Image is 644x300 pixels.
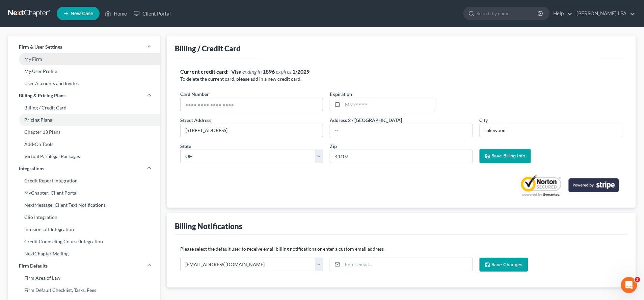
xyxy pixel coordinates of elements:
[8,114,160,126] a: Pricing Plans
[130,7,174,20] a: Client Portal
[8,223,160,235] a: Infusionsoft Integration
[330,124,472,137] input: --
[8,284,160,296] a: Firm Default Checklist, Tasks, Fees
[292,68,310,75] strong: 1/2029
[573,7,636,20] a: [PERSON_NAME] LPA
[330,150,473,163] input: XXXXX
[19,44,62,50] span: Firm & User Settings
[8,65,160,77] a: My User Profile
[330,117,402,123] span: Address 2 / [GEOGRAPHIC_DATA]
[8,272,160,284] a: Firm Area of Law
[330,91,352,97] span: Expiration
[8,211,160,223] a: Clio Integration
[19,262,48,269] span: Firm Defaults
[330,143,337,149] span: Zip
[175,44,241,53] div: Billing / Credit Card
[8,138,160,150] a: Add-On Tools
[19,92,65,99] span: Billing & Pricing Plans
[569,178,619,192] img: stripe-logo-2a7f7e6ca78b8645494d24e0ce0d7884cb2b23f96b22fa3b73b5b9e177486001.png
[8,199,160,211] a: NextMessage: Client Text Notifications
[180,117,211,123] span: Street Address
[8,162,160,175] a: Integrations
[242,68,262,75] span: ending in
[263,68,275,75] strong: 1896
[181,124,323,137] input: Enter street address
[180,91,209,97] span: Card Number
[550,7,573,20] a: Help
[480,117,488,123] span: City
[480,258,528,272] button: Save Changes
[621,277,637,293] iframe: Intercom live chat
[8,235,160,248] a: Credit Counseling Course Integration
[8,102,160,114] a: Billing / Credit Card
[8,248,160,260] a: NextChapter Mailing
[519,174,563,197] img: Powered by Symantec
[480,124,622,137] input: Enter city
[8,150,160,162] a: Virtual Paralegal Packages
[8,90,160,102] a: Billing & Pricing Plans
[102,7,130,20] a: Home
[175,221,242,231] div: Billing Notifications
[180,246,622,252] p: Please select the default user to receive email billing notifications or enter a custom email add...
[8,175,160,187] a: Credit Report Integration
[519,174,563,197] a: Norton Secured privacy certification
[8,187,160,199] a: MyChapter: Client Portal
[8,53,160,65] a: My Firm
[276,68,291,75] span: expires
[8,260,160,272] a: Firm Defaults
[635,277,640,282] span: 2
[492,262,523,268] span: Save Changes
[8,41,160,53] a: Firm & User Settings
[343,258,472,271] input: Enter email...
[477,7,539,20] input: Search by name...
[8,77,160,90] a: User Accounts and Invites
[19,165,44,172] span: Integrations
[231,68,241,75] strong: Visa
[343,98,435,111] input: MM/YYYY
[8,126,160,138] a: Chapter 13 Plans
[180,76,622,82] p: To delete the current card, please add in a new credit card.
[180,143,191,149] span: State
[180,68,229,75] strong: Current credit card:
[71,11,93,16] span: New Case
[492,153,526,159] span: Save Billing Info
[480,149,531,163] button: Save Billing Info
[181,98,323,111] input: ●●●● ●●●● ●●●● ●●●●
